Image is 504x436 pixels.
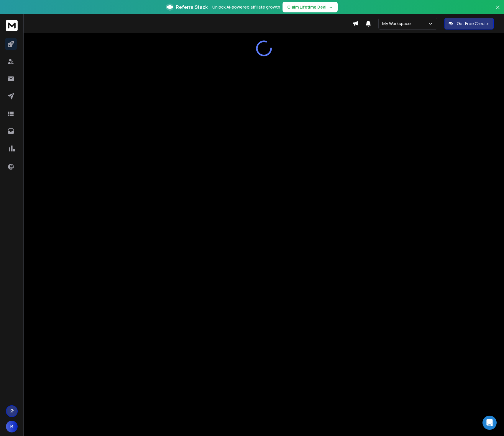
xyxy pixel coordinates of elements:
[382,21,413,27] p: My Workspace
[329,4,333,10] span: →
[457,21,490,27] p: Get Free Credits
[6,421,18,432] button: B
[494,4,502,18] button: Close banner
[444,18,494,30] button: Get Free Credits
[212,4,280,10] p: Unlock AI-powered affiliate growth
[176,4,208,11] span: ReferralStack
[482,416,497,430] div: Open Intercom Messenger
[283,2,338,12] button: Claim Lifetime Deal→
